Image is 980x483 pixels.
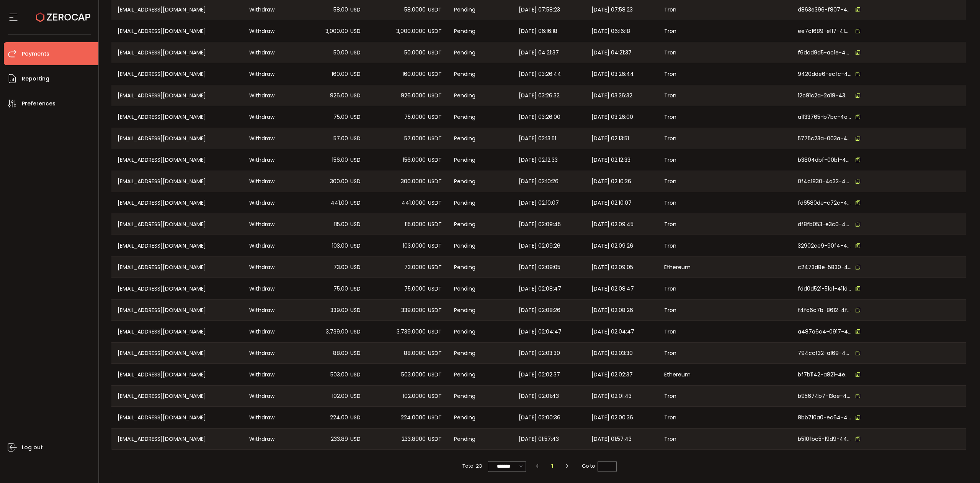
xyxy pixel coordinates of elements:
[519,113,560,122] span: [DATE] 03:26:00
[333,284,348,293] span: 75.00
[330,413,348,422] span: 224.00
[658,386,710,406] div: Tron
[658,364,710,385] div: Ethereum
[591,220,634,229] span: [DATE] 02:09:45
[519,242,560,250] span: [DATE] 02:09:26
[111,214,243,235] div: [EMAIL_ADDRESS][DOMAIN_NAME]
[658,20,710,42] div: Tron
[111,106,243,128] div: [EMAIL_ADDRESS][DOMAIN_NAME]
[591,177,631,186] span: [DATE] 02:10:26
[331,435,348,444] span: 233.89
[658,278,710,299] div: Tron
[591,91,632,100] span: [DATE] 03:26:32
[333,134,348,143] span: 57.00
[404,48,426,57] span: 50.0000
[403,242,426,250] span: 103.0000
[591,48,632,57] span: [DATE] 04:21:37
[658,407,710,428] div: Tron
[243,235,286,256] div: Withdraw
[333,349,348,358] span: 88.00
[401,306,426,315] span: 339.0000
[582,461,617,472] span: Go to
[658,63,710,85] div: Tron
[333,113,348,122] span: 75.00
[428,48,442,57] span: USDT
[591,306,633,315] span: [DATE] 02:08:26
[243,20,286,42] div: Withdraw
[454,306,475,315] span: Pending
[462,461,482,472] span: Total 23
[330,370,348,379] span: 503.00
[519,156,558,164] span: [DATE] 02:12:33
[591,199,632,207] span: [DATE] 02:10:07
[658,257,710,278] div: Ethereum
[326,327,348,336] span: 3,739.00
[454,91,475,100] span: Pending
[111,278,243,299] div: [EMAIL_ADDRESS][DOMAIN_NAME]
[404,349,426,358] span: 88.0000
[519,91,560,100] span: [DATE] 03:26:32
[519,413,560,422] span: [DATE] 02:00:36
[591,242,633,250] span: [DATE] 02:09:26
[428,306,442,315] span: USDT
[350,413,361,422] span: USD
[111,149,243,171] div: [EMAIL_ADDRESS][DOMAIN_NAME]
[22,48,49,59] span: Payments
[428,327,442,336] span: USDT
[798,156,851,164] span: b3804dbf-00b1-4664-a59a-b1f28dca5aee
[798,392,851,400] span: b95674b7-13ae-4512-bd28-aa3f08e24e13
[519,48,559,57] span: [DATE] 04:21:37
[401,91,426,100] span: 926.0000
[591,435,632,444] span: [DATE] 01:57:43
[591,5,633,14] span: [DATE] 07:58:23
[591,134,629,143] span: [DATE] 02:13:51
[519,263,560,272] span: [DATE] 02:09:05
[428,349,442,358] span: USDT
[798,92,851,100] span: 12c91c2a-2a19-4369-a535-2a72bb01a7d3
[428,156,442,164] span: USDT
[111,343,243,363] div: [EMAIL_ADDRESS][DOMAIN_NAME]
[454,134,475,143] span: Pending
[243,149,286,171] div: Withdraw
[402,70,426,79] span: 160.0000
[798,371,851,379] span: bf7b1142-a821-4e98-b50b-2b924773aa02
[350,263,361,272] span: USD
[454,5,475,14] span: Pending
[404,263,426,272] span: 73.0000
[22,442,43,453] span: Log out
[798,177,851,186] span: 0f4c1830-4a32-4999-8a20-1d3df2415682
[519,199,559,207] span: [DATE] 02:10:07
[519,27,557,36] span: [DATE] 06:16:18
[798,285,851,293] span: fdd0d521-51a1-411d-9311-2f4b9084833d
[243,214,286,235] div: Withdraw
[798,414,851,422] span: 8bb710a0-ec64-411f-89b7-812878c5fabf
[331,199,348,207] span: 441.00
[350,242,361,250] span: USD
[798,199,851,207] span: fd6580de-c72c-44c9-b494-8493ba76a2a1
[243,171,286,192] div: Withdraw
[591,70,634,79] span: [DATE] 03:26:44
[591,349,633,358] span: [DATE] 02:03:30
[243,278,286,299] div: Withdraw
[403,392,426,401] span: 102.0000
[111,235,243,256] div: [EMAIL_ADDRESS][DOMAIN_NAME]
[428,177,442,186] span: USDT
[454,284,475,293] span: Pending
[798,328,851,336] span: a487a6c4-0917-421e-8007-95ad0cafd8d6
[519,349,560,358] span: [DATE] 02:03:30
[798,263,851,271] span: c2473d8e-5830-456e-a6e4-060692551ee7
[325,27,348,36] span: 3,000.00
[658,85,710,106] div: Tron
[591,392,632,401] span: [DATE] 02:01:43
[942,446,980,483] iframe: Chat Widget
[591,27,630,36] span: [DATE] 06:16:18
[330,91,348,100] span: 926.00
[454,392,475,401] span: Pending
[798,135,851,143] span: 5775c23a-003a-42fc-a72e-c1bbb6335d73
[401,177,426,186] span: 300.0000
[334,220,348,229] span: 115.00
[333,263,348,272] span: 73.00
[454,48,475,57] span: Pending
[658,149,710,171] div: Tron
[111,85,243,106] div: [EMAIL_ADDRESS][DOMAIN_NAME]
